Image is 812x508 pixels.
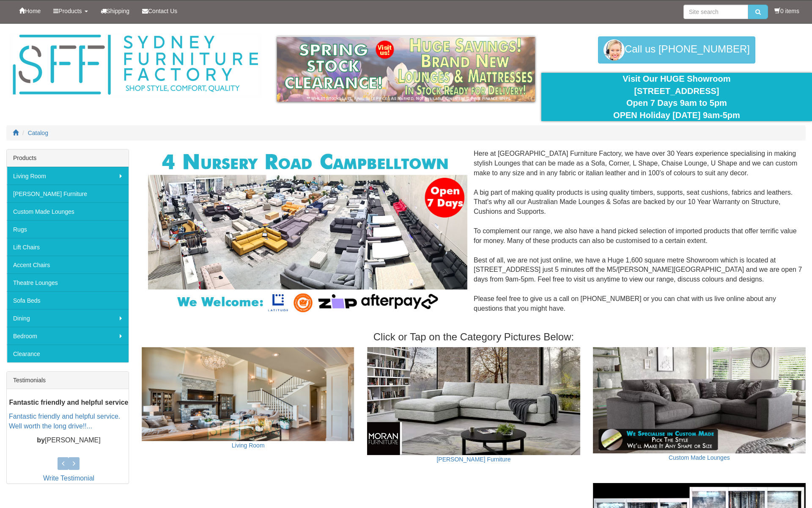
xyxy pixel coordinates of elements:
img: Sydney Furniture Factory [8,32,262,98]
b: Fantastic friendly and helpful service [9,399,129,406]
a: Contact Us [136,0,184,22]
a: Fantastic friendly and helpful service. Well worth the long drive!!... [9,413,120,430]
img: Moran Furniture [367,347,580,455]
h3: Click or Tap on the Category Pictures Below: [142,331,806,342]
li: 0 items [774,7,799,15]
div: Products [7,149,129,167]
a: Write Testimonial [43,475,94,482]
span: Home [25,8,41,14]
span: Contact Us [148,8,177,14]
img: Corner Modular Lounges [148,149,467,315]
a: Sofa Beds [7,291,129,309]
a: [PERSON_NAME] Furniture [7,185,129,202]
p: [PERSON_NAME] [9,436,129,445]
a: Custom Made Lounges [669,454,730,461]
a: Bedroom [7,327,129,345]
div: Testimonials [7,372,129,389]
b: by [37,436,45,444]
a: [PERSON_NAME] Furniture [436,456,510,463]
a: Shipping [94,0,136,22]
a: Dining [7,309,129,327]
a: Rugs [7,220,129,238]
a: Theatre Lounges [7,273,129,291]
a: Living Room [232,442,265,449]
span: Products [58,8,82,14]
span: Shipping [107,8,130,14]
a: Lift Chairs [7,238,129,256]
img: spring-sale.gif [277,36,535,102]
a: Products [47,0,94,22]
a: Home [13,0,47,22]
img: Living Room [142,347,354,441]
img: Custom Made Lounges [593,347,806,454]
a: Custom Made Lounges [7,202,129,220]
div: Visit Our HUGE Showroom [STREET_ADDRESS] Open 7 Days 9am to 5pm OPEN Holiday [DATE] 9am-5pm [548,73,806,121]
a: Accent Chairs [7,256,129,273]
input: Site search [683,5,748,19]
div: Here at [GEOGRAPHIC_DATA] Furniture Factory, we have over 30 Years experience specialising in mak... [142,149,806,323]
a: Clearance [7,345,129,362]
a: Living Room [7,167,129,185]
a: Catalog [28,130,48,136]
